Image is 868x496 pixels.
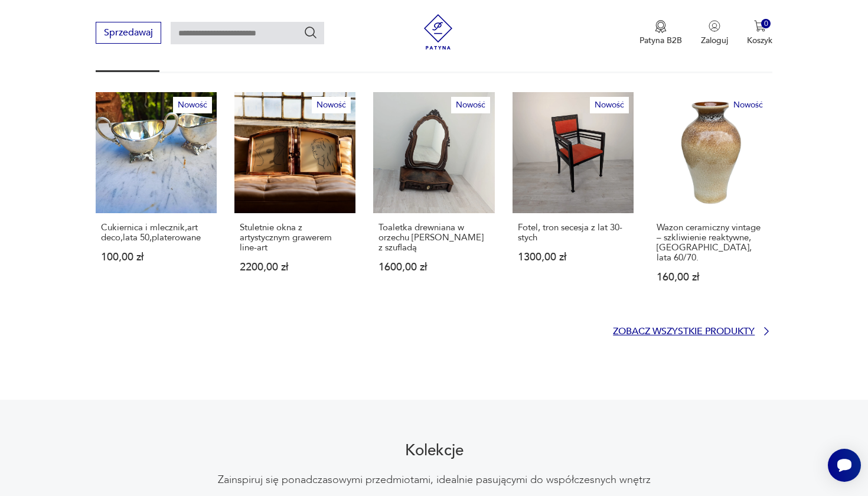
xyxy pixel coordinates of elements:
p: Cukiernica i mlecznik,art deco,lata 50,platerowane [101,223,211,243]
a: NowośćToaletka drewniana w orzechu Ludwik XIX z szufladąToaletka drewniana w orzechu [PERSON_NAME... [373,92,494,305]
a: NowośćWazon ceramiczny vintage – szkliwienie reaktywne, Niemcy, lata 60/70.Wazon ceramiczny vinta... [651,92,772,305]
p: 1300,00 zł [518,252,628,262]
a: NowośćFotel, tron secesja z lat 30-stychFotel, tron secesja z lat 30-stych1300,00 zł [513,92,634,305]
img: Patyna - sklep z meblami i dekoracjami vintage [420,14,456,50]
a: NowośćCukiernica i mlecznik,art deco,lata 50,platerowaneCukiernica i mlecznik,art deco,lata 50,pl... [96,92,217,305]
img: Ikona medalu [655,20,667,33]
p: Stuletnie okna z artystycznym grawerem line-art [240,223,350,253]
p: Patyna B2B [639,35,682,46]
a: NowośćStuletnie okna z artystycznym grawerem line-artStuletnie okna z artystycznym grawerem line-... [234,92,355,305]
a: Sprzedawaj [96,30,161,38]
p: 160,00 zł [657,272,767,282]
p: Zainspiruj się ponadczasowymi przedmiotami, idealnie pasującymi do współczesnych wnętrz [218,473,651,487]
button: Sprzedawaj [96,22,161,44]
p: 2200,00 zł [240,262,350,272]
p: Wazon ceramiczny vintage – szkliwienie reaktywne, [GEOGRAPHIC_DATA], lata 60/70. [657,223,767,263]
button: 0Koszyk [747,20,772,46]
div: 0 [761,19,771,29]
p: 100,00 zł [101,252,211,262]
p: Toaletka drewniana w orzechu [PERSON_NAME] z szufladą [378,223,489,253]
button: Szukaj [304,25,318,40]
p: Zobacz wszystkie produkty [613,328,755,335]
a: Ikona medaluPatyna B2B [639,20,682,46]
h2: Kolekcje [405,443,464,458]
a: Zobacz wszystkie produkty [613,325,772,337]
button: Patyna B2B [639,20,682,46]
img: Ikona koszyka [754,20,766,32]
p: Fotel, tron secesja z lat 30-stych [518,223,628,243]
button: Zaloguj [701,20,728,46]
p: Koszyk [747,35,772,46]
iframe: Smartsupp widget button [828,449,861,482]
p: 1600,00 zł [378,262,489,272]
p: Zaloguj [701,35,728,46]
img: Ikonka użytkownika [709,20,720,32]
